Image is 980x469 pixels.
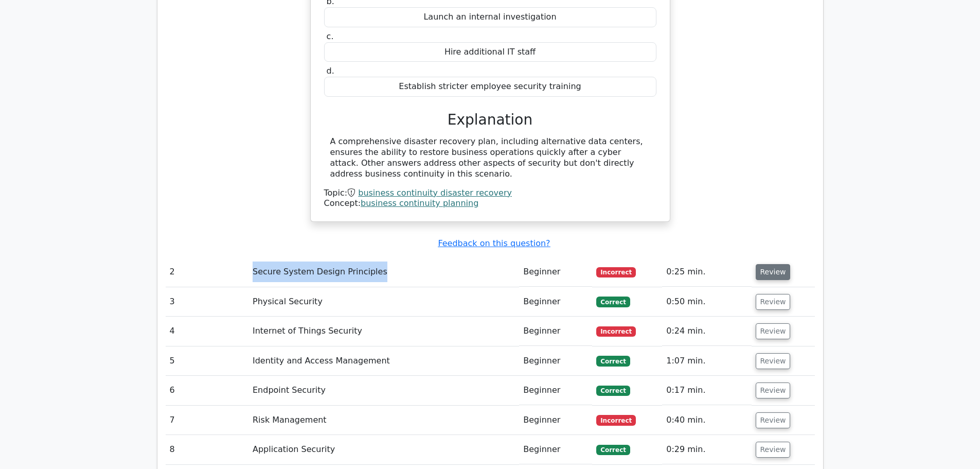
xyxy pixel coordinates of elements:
[662,346,751,376] td: 1:07 min.
[324,7,656,27] div: Launch an internal investigation
[596,297,630,307] span: Correct
[756,323,791,339] button: Review
[166,346,248,376] td: 5
[358,188,512,198] a: business continuity disaster recovery
[519,317,592,346] td: Beginner
[248,435,519,464] td: Application Security
[327,31,334,41] span: c.
[596,326,636,337] span: Incorrect
[662,376,751,405] td: 0:17 min.
[756,412,791,428] button: Review
[324,198,656,209] div: Concept:
[756,442,791,458] button: Review
[662,317,751,346] td: 0:24 min.
[330,111,650,129] h3: Explanation
[166,257,248,287] td: 2
[662,257,751,287] td: 0:25 min.
[596,267,636,277] span: Incorrect
[756,353,791,369] button: Review
[327,66,334,76] span: d.
[596,445,630,455] span: Correct
[248,406,519,435] td: Risk Management
[330,136,650,179] div: A comprehensive disaster recovery plan, including alternative data centers, ensures the ability t...
[324,42,656,62] div: Hire additional IT staff
[596,386,630,396] span: Correct
[756,294,791,310] button: Review
[519,287,592,317] td: Beginner
[519,346,592,376] td: Beginner
[596,356,630,366] span: Correct
[361,198,478,208] a: business continuity planning
[596,415,636,425] span: Incorrect
[756,383,791,398] button: Review
[248,287,519,317] td: Physical Security
[756,264,791,280] button: Review
[662,287,751,317] td: 0:50 min.
[519,435,592,464] td: Beginner
[662,406,751,435] td: 0:40 min.
[248,346,519,376] td: Identity and Access Management
[166,406,248,435] td: 7
[519,376,592,405] td: Beginner
[248,257,519,287] td: Secure System Design Principles
[324,77,656,97] div: Establish stricter employee security training
[324,188,656,199] div: Topic:
[166,435,248,464] td: 8
[662,435,751,464] td: 0:29 min.
[248,376,519,405] td: Endpoint Security
[248,317,519,346] td: Internet of Things Security
[166,317,248,346] td: 4
[438,238,550,248] a: Feedback on this question?
[166,376,248,405] td: 6
[519,257,592,287] td: Beginner
[519,406,592,435] td: Beginner
[166,287,248,317] td: 3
